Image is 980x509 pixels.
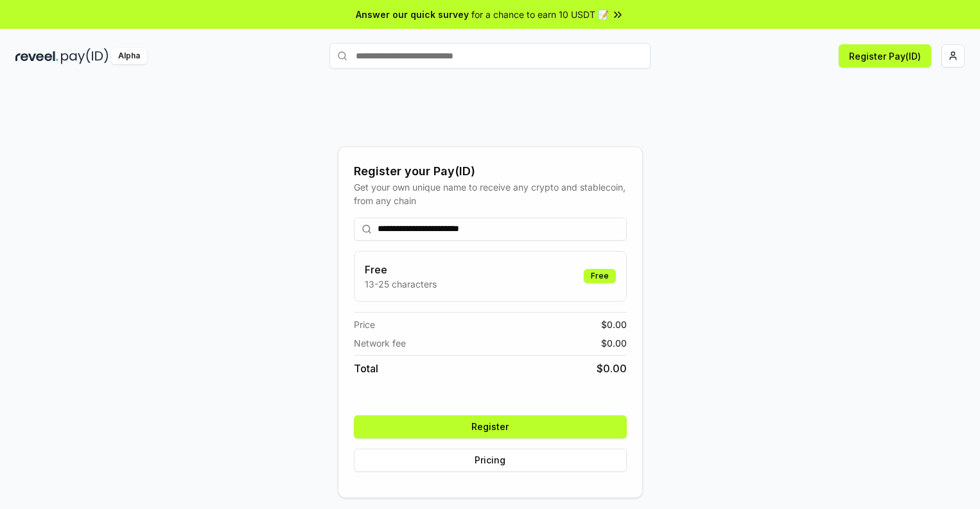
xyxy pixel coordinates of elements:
[61,48,109,64] img: pay_id
[365,262,437,277] h3: Free
[15,48,58,64] img: reveel_dark
[471,8,609,21] span: for a chance to earn 10 USDT 📝
[354,336,406,350] span: Network fee
[354,449,627,472] button: Pricing
[584,269,616,283] div: Free
[601,318,627,331] span: $ 0.00
[356,8,469,21] span: Answer our quick survey
[597,361,627,376] span: $ 0.00
[111,48,147,64] div: Alpha
[354,415,627,438] button: Register
[601,336,627,350] span: $ 0.00
[354,180,627,207] div: Get your own unique name to receive any crypto and stablecoin, from any chain
[839,44,931,67] button: Register Pay(ID)
[354,318,375,331] span: Price
[354,162,627,180] div: Register your Pay(ID)
[354,361,378,376] span: Total
[365,277,437,291] p: 13-25 characters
